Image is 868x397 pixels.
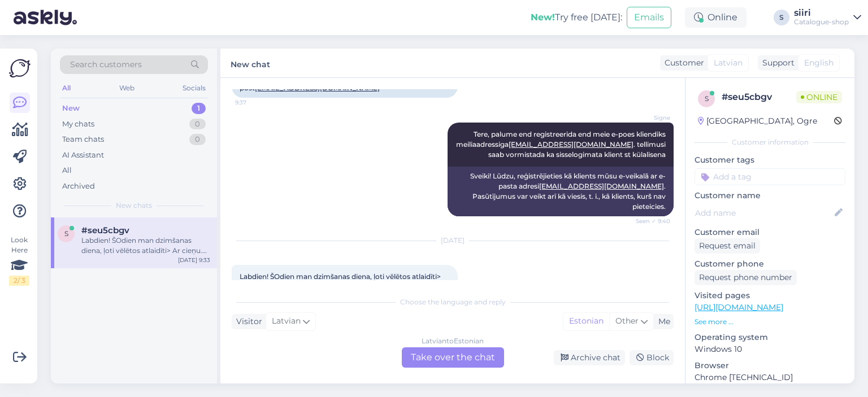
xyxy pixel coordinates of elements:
[116,200,152,211] span: New chats
[189,134,206,145] div: 0
[695,238,760,254] div: Request email
[531,11,622,24] div: Try free [DATE]:
[695,317,845,327] p: See more ...
[240,272,444,291] span: Labdien! ŠOdien man dzimšanas diena, ļoti vēlētos atlaidīti> Ar cieņu. [PERSON_NAME].
[695,154,845,166] p: Customer tags
[231,55,270,71] label: New chat
[796,91,842,103] span: Online
[794,8,861,27] a: siiriCatalogue-shop
[539,182,664,190] a: [EMAIL_ADDRESS][DOMAIN_NAME]
[627,7,671,28] button: Emails
[804,57,834,69] span: English
[660,57,704,69] div: Customer
[62,119,94,130] div: My chats
[456,130,667,159] span: Tere, palume end registreerida end meie e-poes kliendiks meiliaadressiga . tellimusi saab vormist...
[794,8,849,18] div: siiri
[563,313,609,330] div: Estonian
[117,81,137,95] div: Web
[62,134,104,145] div: Team chats
[531,12,555,23] b: New!
[62,181,95,192] div: Archived
[698,115,817,127] div: [GEOGRAPHIC_DATA], Ogre
[180,81,208,95] div: Socials
[64,229,68,238] span: s
[774,10,789,25] div: S
[178,256,210,264] div: [DATE] 9:33
[232,297,674,307] div: Choose the language and reply
[235,98,277,107] span: 9:37
[628,114,670,122] span: Signe
[554,350,625,365] div: Archive chat
[695,190,845,202] p: Customer name
[402,347,504,368] div: Take over the chat
[192,103,206,114] div: 1
[62,150,104,161] div: AI Assistant
[70,59,142,71] span: Search customers
[695,331,845,343] p: Operating system
[705,94,709,103] span: s
[695,360,845,372] p: Browser
[695,343,845,355] p: Windows 10
[714,57,743,69] span: Latvian
[695,372,845,383] p: Chrome [TECHNICAL_ID]
[232,235,674,246] div: [DATE]
[685,7,747,28] div: Online
[695,270,797,285] div: Request phone number
[695,226,845,238] p: Customer email
[60,81,73,95] div: All
[695,137,845,147] div: Customer information
[695,258,845,270] p: Customer phone
[654,316,670,328] div: Me
[189,119,206,130] div: 0
[62,165,72,176] div: All
[615,316,639,326] span: Other
[81,225,129,235] span: #seu5cbgv
[630,350,674,365] div: Block
[9,276,29,286] div: 2 / 3
[9,58,31,79] img: Askly Logo
[794,18,849,27] div: Catalogue-shop
[758,57,795,69] div: Support
[232,316,262,328] div: Visitor
[695,168,845,185] input: Add a tag
[9,235,29,286] div: Look Here
[628,217,670,225] span: Seen ✓ 9:40
[509,140,633,149] a: [EMAIL_ADDRESS][DOMAIN_NAME]
[62,103,80,114] div: New
[272,315,301,328] span: Latvian
[448,167,674,216] div: Sveiki! Lūdzu, reģistrējieties kā klients mūsu e-veikalā ar e-pasta adresi . Pasūtījumus var veik...
[422,336,484,346] div: Latvian to Estonian
[695,290,845,302] p: Visited pages
[695,302,783,312] a: [URL][DOMAIN_NAME]
[81,235,210,256] div: Labdien! ŠOdien man dzimšanas diena, ļoti vēlētos atlaidīti> Ar cieņu. [PERSON_NAME].
[722,90,796,104] div: # seu5cbgv
[695,207,832,219] input: Add name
